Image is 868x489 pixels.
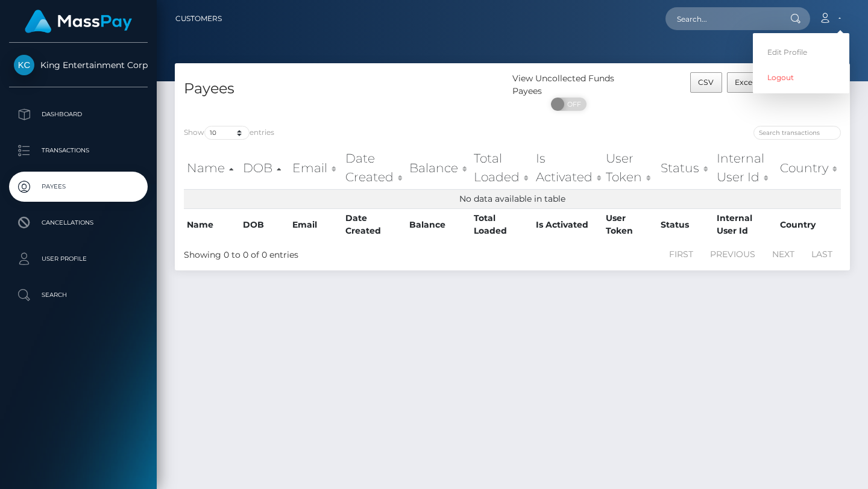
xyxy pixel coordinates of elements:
a: Edit Profile [753,41,849,63]
a: Search [9,280,148,310]
th: Date Created: activate to sort column ascending [342,146,406,189]
th: Email: activate to sort column ascending [289,146,343,189]
a: Transactions [9,135,148,166]
p: Payees [14,178,143,196]
p: Transactions [14,142,143,160]
p: Cancellations [14,214,143,232]
p: Dashboard [14,105,143,123]
span: OFF [558,98,588,111]
th: Total Loaded [471,208,533,240]
div: Showing 0 to 0 of 0 entries [184,244,447,261]
div: View Uncollected Funds Payees [512,72,625,98]
th: Total Loaded: activate to sort column ascending [471,146,533,189]
th: Internal User Id [714,208,777,240]
th: Internal User Id: activate to sort column ascending [714,146,777,189]
th: DOB [240,208,289,240]
a: Customers [175,6,222,31]
span: Excel [735,78,754,87]
label: Show entries [184,126,274,140]
p: User Profile [14,250,143,268]
input: Search transactions [753,126,841,140]
a: User Profile [9,244,148,274]
th: Name [184,208,240,240]
th: Date Created [342,208,406,240]
img: King Entertainment Corp [14,55,34,75]
td: No data available in table [184,189,841,208]
button: CSV [690,72,722,93]
input: Search... [665,7,779,30]
a: Payees [9,172,148,202]
th: User Token [603,208,657,240]
select: Showentries [204,126,250,140]
th: DOB: activate to sort column descending [240,146,289,189]
span: CSV [698,78,714,87]
th: Balance: activate to sort column ascending [406,146,471,189]
th: Country: activate to sort column ascending [777,146,841,189]
th: Status: activate to sort column ascending [658,146,714,189]
p: Search [14,286,143,304]
a: Cancellations [9,208,148,238]
img: MassPay Logo [25,10,132,33]
a: Dashboard [9,99,148,129]
th: Email [289,208,343,240]
h4: Payees [184,78,503,99]
th: Is Activated [533,208,603,240]
th: Is Activated: activate to sort column ascending [533,146,603,189]
th: Country [777,208,841,240]
a: Logout [753,66,849,89]
span: King Entertainment Corp [9,60,148,70]
th: Name: activate to sort column ascending [184,146,240,189]
button: Excel [727,72,763,93]
th: Status [658,208,714,240]
th: Balance [406,208,471,240]
th: User Token: activate to sort column ascending [603,146,657,189]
